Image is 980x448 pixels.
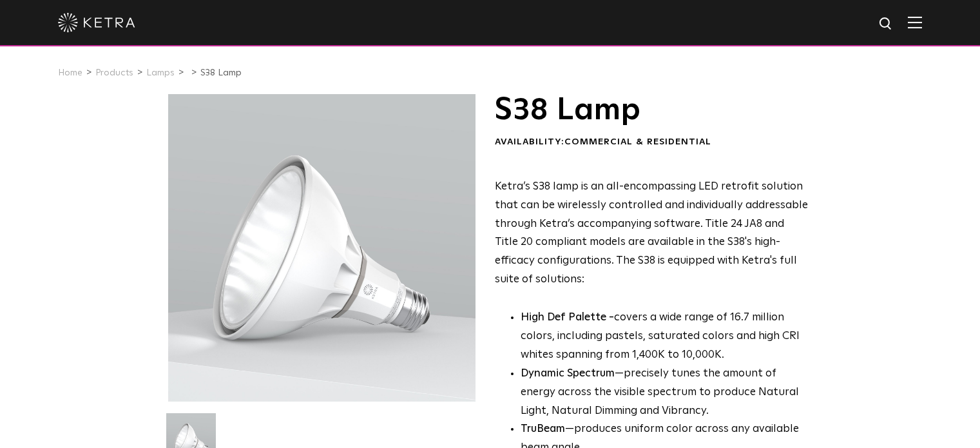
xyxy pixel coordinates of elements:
[495,136,809,149] div: Availability:
[521,309,809,365] p: covers a wide range of 16.7 million colors, including pastels, saturated colors and high CRI whit...
[908,16,922,28] img: Hamburger%20Nav.svg
[146,68,175,77] a: Lamps
[564,137,711,146] span: Commercial & Residential
[521,312,614,323] strong: High Def Palette -
[58,68,82,77] a: Home
[200,68,242,77] a: S38 Lamp
[878,16,894,32] img: search icon
[58,13,135,32] img: ketra-logo-2019-white
[495,178,809,289] p: Ketra’s S38 lamp is an all-encompassing LED retrofit solution that can be wirelessly controlled a...
[521,424,565,434] strong: TruBeam
[521,365,809,421] li: —precisely tunes the amount of energy across the visible spectrum to produce Natural Light, Natur...
[495,94,809,126] h1: S38 Lamp
[95,68,133,77] a: Products
[521,368,615,379] strong: Dynamic Spectrum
